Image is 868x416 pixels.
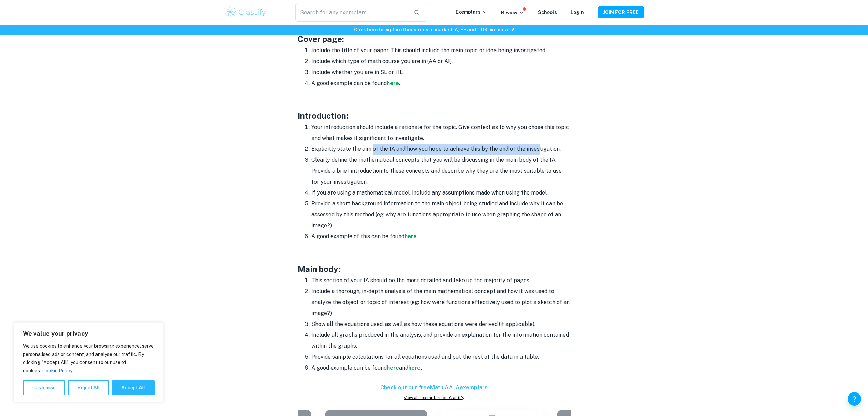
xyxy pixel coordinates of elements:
[298,110,571,122] h3: Introduction:
[42,368,73,374] a: Cookie Policy
[311,67,571,78] li: Include whether you are in SL or HL.
[311,144,571,155] li: Explicitly state the aim of the IA and how you hope to achieve this by the end of the investigation.
[311,155,571,187] li: Clearly define the mathematical concepts that you will be discussing in the main body of the IA. ...
[311,122,571,144] li: Your introduction should include a rationale for the topic. Give context as to why you chose this...
[571,10,584,15] a: Login
[311,45,571,56] li: Include the title of your paper. This should include the main topic or idea being investigated.
[848,392,861,406] button: Help and Feedback
[311,275,571,286] li: This section of your IA should be the most detailed and take up the majority of pages.
[311,231,571,242] li: A good example of this can be found .
[311,187,571,198] li: If you are using a mathematical model, include any assumptions made when using the model.
[298,384,571,392] h6: Check out our free Math AA IA exemplars
[387,364,399,371] a: here
[224,5,267,19] img: Clastify logo
[23,342,155,375] p: We use cookies to enhance your browsing experience, serve personalised ads or content, and analys...
[538,10,557,15] a: Schools
[298,263,571,275] h3: Main body:
[298,33,571,45] h3: Cover page:
[311,362,571,373] li: A good example can be found and
[311,319,571,330] li: Show all the equations used, as well as how these equations were derived (if applicable).
[404,233,417,240] a: here
[311,198,571,231] li: Provide a short background information to the main object being studied and include why it can be...
[501,9,524,16] p: Review
[311,78,571,89] li: A good example can be found .
[298,395,571,401] a: View all exemplars on Clastify
[1,26,867,33] h6: Click here to explore thousands of marked IA, EE and TOK exemplars !
[23,330,155,338] p: We value your privacy
[23,380,65,395] button: Customise
[311,286,571,319] li: Include a thorough, in-depth analysis of the main mathematical concept and how it was used to ana...
[598,6,644,18] button: JOIN FOR FREE
[311,352,571,362] li: Provide sample calculations for all equations used and put the rest of the data in a table.
[421,364,422,371] strong: .
[408,364,421,371] a: here
[68,380,109,395] button: Reject All
[112,380,155,395] button: Accept All
[387,80,399,86] a: here
[295,3,408,22] input: Search for any exemplars...
[14,322,164,402] div: We value your privacy
[311,56,571,67] li: Include which type of math course you are in (AA or AI).
[456,8,487,16] p: Exemplars
[311,330,571,352] li: Include all graphs produced in the analysis, and provide an explanation for the information conta...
